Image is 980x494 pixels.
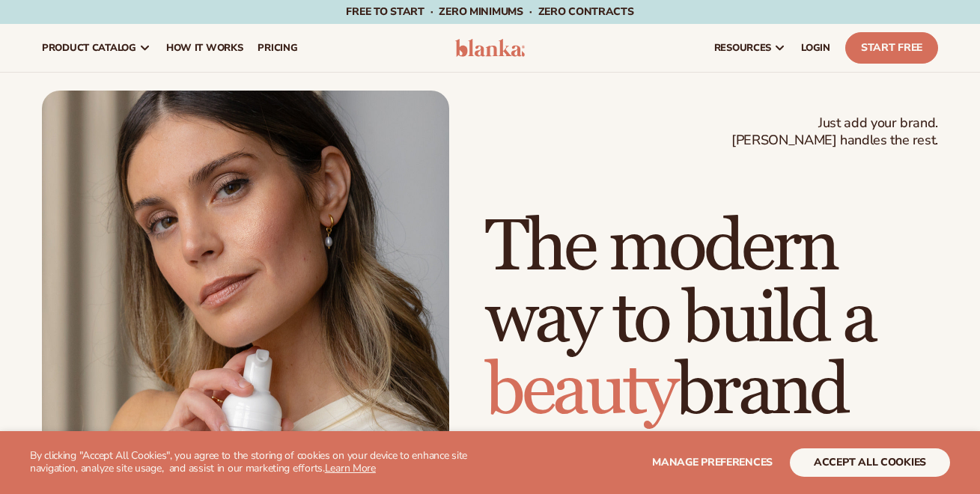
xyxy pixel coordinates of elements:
[258,42,297,54] span: pricing
[455,39,526,57] img: logo
[794,24,838,72] a: LOGIN
[652,455,773,469] span: Manage preferences
[250,24,305,72] a: pricing
[34,24,159,72] a: product catalog
[485,347,675,435] span: beauty
[166,42,243,54] span: How It Works
[42,42,136,54] span: product catalog
[30,450,470,475] p: By clicking "Accept All Cookies", you agree to the storing of cookies on your device to enhance s...
[707,24,794,72] a: resources
[845,32,938,64] a: Start Free
[325,461,376,475] a: Learn More
[801,42,830,54] span: LOGIN
[485,212,938,427] h1: The modern way to build a brand
[790,448,950,477] button: accept all cookies
[652,448,773,477] button: Manage preferences
[731,115,938,150] span: Just add your brand. [PERSON_NAME] handles the rest.
[346,4,633,19] span: Free to start · ZERO minimums · ZERO contracts
[714,42,771,54] span: resources
[159,24,251,72] a: How It Works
